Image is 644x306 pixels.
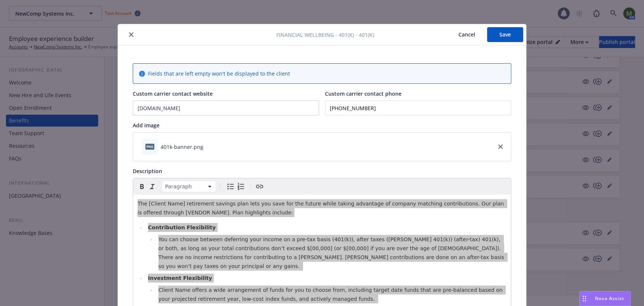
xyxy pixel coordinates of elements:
button: Bold [137,181,147,192]
input: Add custom carrier contact website [133,101,319,115]
strong: Contribution Flexibility​ [148,224,216,230]
span: The [Client Name] retirement savings plan lets you save for the future while taking advantage of ... [138,201,506,216]
button: Save [487,27,523,42]
span: Custom carrier contact phone [325,90,402,97]
div: 401k-banner.png [161,143,203,151]
button: download file [206,143,212,151]
input: Add custom carrier contact phone [325,101,511,115]
button: Cancel [447,27,487,42]
button: close [127,30,136,39]
div: Drag to move [580,291,589,306]
span: Financial Wellbeing - 401(k) - 401(k) [276,31,374,39]
span: Fields that are left empty won't be displayed to the client [148,70,290,77]
button: Create link [254,181,265,192]
button: Numbered list [236,181,246,192]
button: Nova Assist [579,291,631,306]
span: Nova Assist [595,295,624,302]
span: You can choose between deferring your income on a pre-tax basis (401(k)), after taxes ([PERSON_NA... [158,236,506,269]
div: toggle group [225,181,246,192]
span: Client Name offers a wide arrangement of funds for you to choose from, including target date fund... [158,287,504,302]
span: Add image [133,122,160,129]
span: png [145,144,154,149]
button: Bulleted list [225,181,236,192]
strong: Investment Flexibility​ [148,275,212,281]
button: Italic [147,181,158,192]
span: Custom carrier contact website [133,90,213,97]
a: close [496,142,505,151]
button: Block type [162,181,216,192]
span: Description [133,168,162,175]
